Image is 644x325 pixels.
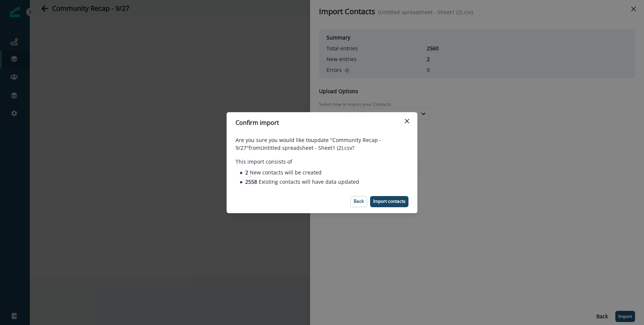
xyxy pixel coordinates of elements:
[245,178,259,185] span: 2558
[373,199,405,204] p: Import contacts
[401,115,413,127] button: Close
[245,178,359,186] p: Existing contacts will have data updated
[350,196,367,207] button: Back
[245,168,322,176] p: New contacts will be created
[354,199,364,204] p: Back
[236,118,279,127] p: Confirm import
[245,169,250,176] span: 2
[236,158,408,165] p: This import consists of
[236,136,408,152] p: Are you sure you would like to update "Community Recap - 9/27" from Untitled spreadsheet - Sheet1...
[370,196,408,207] button: Import contacts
